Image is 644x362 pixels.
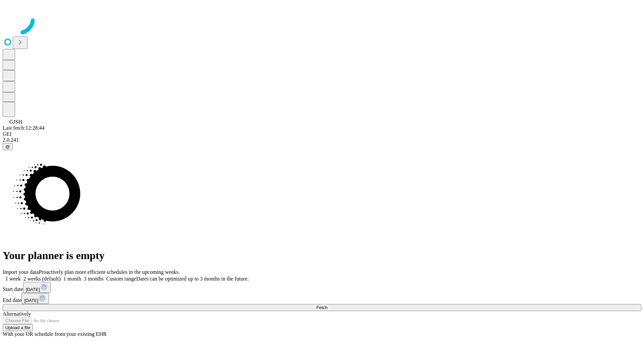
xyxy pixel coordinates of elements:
[106,276,136,282] span: Custom range
[23,276,61,282] span: 2 weeks (default)
[3,304,641,311] button: Fetch
[63,276,81,282] span: 1 month
[5,144,10,149] span: @
[136,276,249,282] span: Dates can be optimized up to 3 months in the future.
[3,249,641,262] h1: Your planner is empty
[3,331,107,337] span: With your OR schedule from your existing EHR
[3,282,641,293] div: Start date
[26,287,40,292] span: [DATE]
[5,276,21,282] span: 1 week
[316,305,327,310] span: Fetch
[24,298,38,303] span: [DATE]
[3,137,641,143] div: 2.0.241
[21,293,49,304] button: [DATE]
[3,311,31,317] span: Alternatively
[3,143,13,150] button: @
[3,293,641,304] div: End date
[3,269,39,275] span: Import your data
[84,276,104,282] span: 3 months
[3,324,33,331] button: Upload a file
[9,119,22,125] span: GJSH
[23,282,51,293] button: [DATE]
[3,131,641,137] div: GEI
[39,269,180,275] span: Proactively plan more efficient schedules in the upcoming weeks.
[3,125,45,131] span: Last fetch: 12:28:44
